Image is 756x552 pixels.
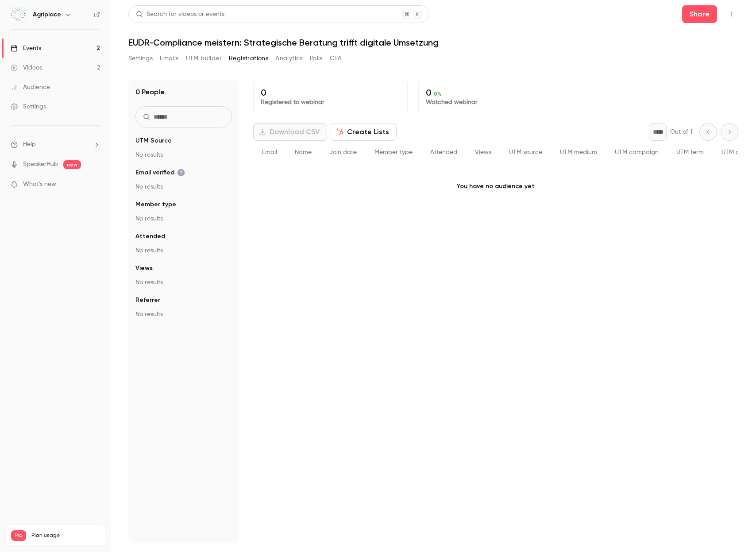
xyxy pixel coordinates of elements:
p: No results [135,278,232,287]
button: Analytics [275,51,303,66]
p: 0 [426,87,565,98]
button: Create Lists [331,123,397,141]
h1: EUDR-Compliance meistern: Strategische Beratung trifft digitale Umsetzung [128,37,738,48]
h6: Agriplace [33,10,61,19]
span: Views [135,264,153,273]
p: Watched webinar [426,98,565,107]
li: help-dropdown-opener [11,140,100,149]
span: Member type [135,200,176,209]
button: Settings [128,51,153,66]
span: Member type [374,149,413,155]
span: Email [262,149,277,155]
span: UTM campaign [615,149,659,155]
p: No results [135,214,232,223]
div: Audience [11,83,50,92]
button: CTA [330,51,342,66]
span: Email verified [135,168,185,177]
h1: 0 People [135,87,165,97]
div: Events [11,44,41,53]
span: new [63,160,81,169]
button: UTM builder [186,51,222,66]
p: No results [135,310,232,319]
span: Name [295,149,312,155]
p: 0 [261,87,400,98]
p: No results [135,246,232,255]
span: UTM source [509,149,542,155]
span: UTM medium [560,149,597,155]
img: Agriplace [11,8,25,22]
a: SpeakerHub [23,160,58,169]
button: Emails [160,51,178,66]
p: You have no audience yet [253,164,738,208]
span: Referrer [135,296,160,305]
div: Search for videos or events [136,10,224,19]
span: Attended [430,149,457,155]
span: Help [23,140,36,149]
button: Share [682,5,717,23]
p: No results [135,151,232,159]
div: Videos [11,63,42,72]
span: Join date [329,149,357,155]
button: Registrations [229,51,268,66]
button: Polls [310,51,323,66]
span: Attended [135,232,165,241]
span: What's new [23,180,56,189]
span: UTM term [676,149,704,155]
span: 0 % [434,91,442,97]
span: UTM Source [135,136,172,145]
span: Plan usage [31,532,100,539]
p: No results [135,182,232,191]
span: Pro [11,530,26,541]
section: facet-groups [135,136,232,319]
span: Views [475,149,491,155]
p: Registered to webinar [261,98,400,107]
p: Out of 1 [670,127,692,136]
div: Settings [11,102,46,111]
